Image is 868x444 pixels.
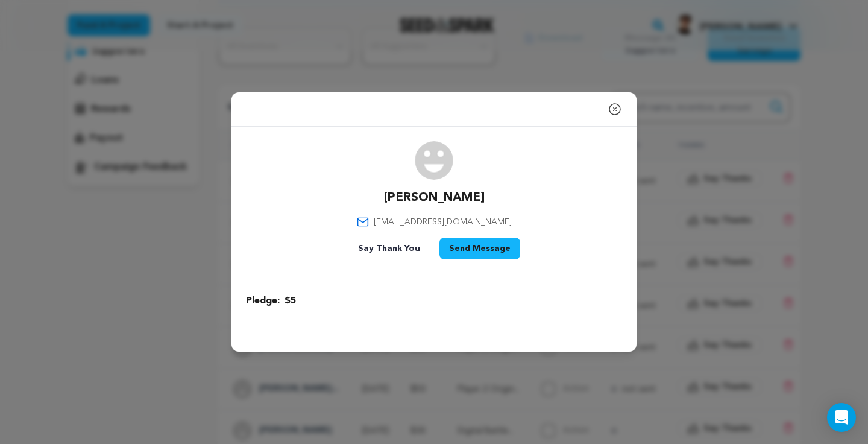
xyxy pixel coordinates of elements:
img: user.png [415,141,453,180]
button: Say Thank You [348,238,430,259]
div: Open Intercom Messenger [827,403,856,432]
p: [PERSON_NAME] [384,189,485,206]
span: $5 [285,294,296,308]
span: [EMAIL_ADDRESS][DOMAIN_NAME] [374,216,512,228]
span: Pledge: [246,294,280,308]
button: Send Message [439,238,520,259]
